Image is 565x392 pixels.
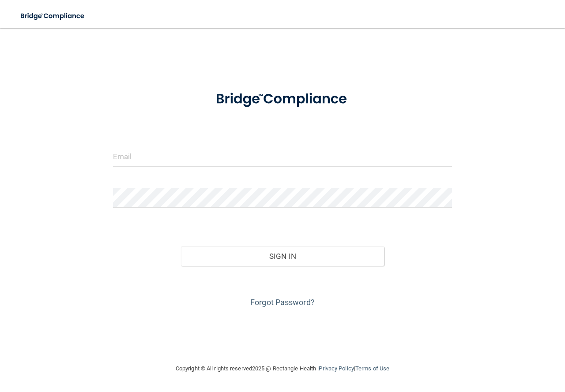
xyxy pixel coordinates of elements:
[113,147,452,167] input: Email
[13,7,93,25] img: bridge_compliance_login_screen.278c3ca4.svg
[319,365,354,372] a: Privacy Policy
[121,355,444,383] div: Copyright © All rights reserved 2025 @ Rectangle Health | |
[181,246,384,266] button: Sign In
[201,81,364,117] img: bridge_compliance_login_screen.278c3ca4.svg
[355,365,389,372] a: Terms of Use
[250,298,315,307] a: Forgot Password?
